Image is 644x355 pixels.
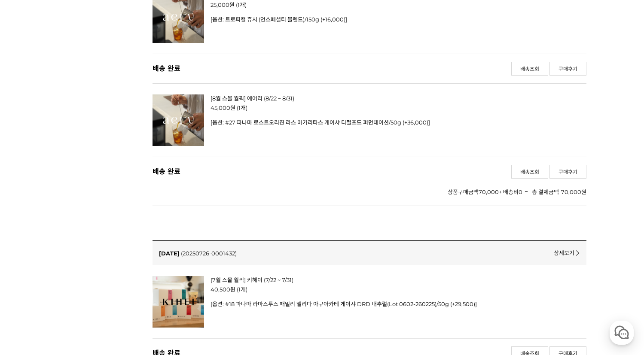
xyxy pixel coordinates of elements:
a: 배송조회 [511,62,548,76]
span: 홈 [27,285,32,292]
p: [옵션: #18 파나마 라마스투스 패밀리 엘리다 아구아카테 게이샤 DRD 내추럴(Lot 0602-260225)/50g (+29,500)] [211,300,479,308]
a: 배송조회 [511,165,548,179]
strong: 총 결제금액 [532,188,559,195]
span: 주문번호 [181,250,237,257]
a: 대화 [57,272,111,294]
span: 주문일자 [159,250,180,257]
strong: 상품명 [211,276,479,284]
div: 주문처리상태 [153,157,586,186]
span: 수량 [236,1,247,8]
span: 판매가 [211,286,235,293]
span: 대화 [79,285,89,292]
span: 수량 [237,286,247,293]
div: 주문처리상태 [153,54,586,83]
strong: 0 [519,188,522,195]
span: 수량 [237,104,247,111]
div: 상품구매금액 + 배송비 [448,186,522,198]
strong: 45,000 [211,104,230,111]
strong: 상품명 [211,94,479,102]
strong: 40,500 [211,286,230,293]
strong: 70,000 [479,188,499,195]
span: 설정 [133,285,143,292]
a: 구매후기 [549,165,586,179]
span: 판매가 [211,104,235,111]
a: [7월 스몰 월픽] 키헤이 (7/22 ~ 7/31) [211,276,293,283]
span: 판매가 [211,1,235,8]
strong: 70,000원 [561,188,586,195]
a: 설정 [111,272,165,294]
span: 배송 완료 [153,62,180,76]
span: 배송 완료 [153,165,180,179]
strong: 25,000 [211,1,229,8]
a: (20250726-0001432) [181,250,237,257]
a: 구매후기 [549,62,586,76]
p: [옵션: 트로피컬 쥬시 (언스페셜티 블렌드)/150g (+16,000)] [211,15,479,23]
a: 홈 [3,272,57,294]
p: [옵션: #27 파나마 로스트오리진 라스 마가리타스 게이샤 디펄프드 퍼먼테이션/50g (+36,000)] [211,118,479,126]
a: 상세보기 [554,249,578,257]
a: [8월 스몰 월픽] 에어리 (8/22 ~ 8/31) [211,95,294,102]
